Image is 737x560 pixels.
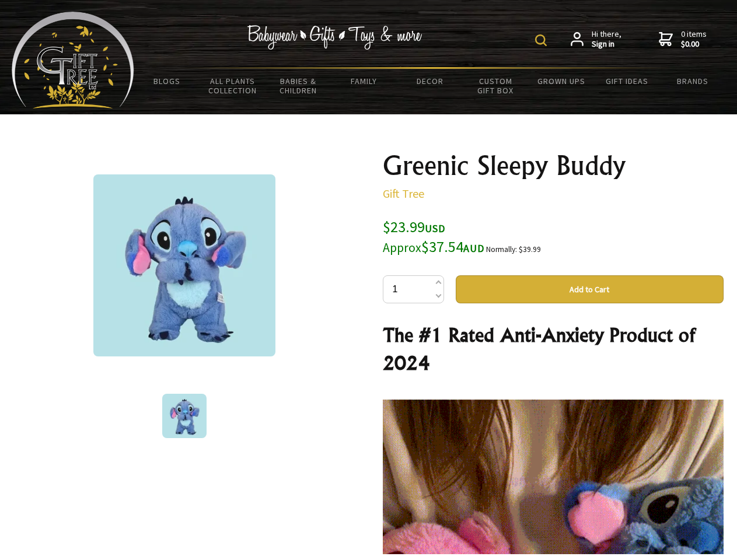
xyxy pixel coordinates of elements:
[594,69,660,93] a: Gift Ideas
[93,174,275,356] img: Greenic Sleepy Buddy
[162,394,207,438] img: Greenic Sleepy Buddy
[425,222,445,235] span: USD
[592,39,621,50] strong: Sign in
[486,244,541,254] small: Normally: $39.99
[12,12,134,108] img: Babyware - Gifts - Toys and more...
[383,240,421,256] small: Approx
[681,39,707,50] strong: $0.00
[200,69,266,103] a: All Plants Collection
[383,323,695,374] strong: The #1 Rated Anti-Anxiety Product of 2024
[681,29,707,50] span: 0 items
[331,69,397,93] a: Family
[592,29,621,50] span: Hi there,
[660,69,726,93] a: Brands
[456,275,724,303] button: Add to Cart
[247,25,422,50] img: Babywear - Gifts - Toys & more
[571,29,621,50] a: Hi there,Sign in
[134,69,200,93] a: BLOGS
[383,152,724,180] h1: Greenic Sleepy Buddy
[463,242,484,255] span: AUD
[266,69,331,103] a: Babies & Children
[397,69,463,93] a: Decor
[463,69,529,103] a: Custom Gift Box
[383,186,424,201] a: Gift Tree
[535,34,547,46] img: product search
[383,217,484,256] span: $23.99 $37.54
[659,29,707,50] a: 0 items$0.00
[528,69,594,93] a: Grown Ups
